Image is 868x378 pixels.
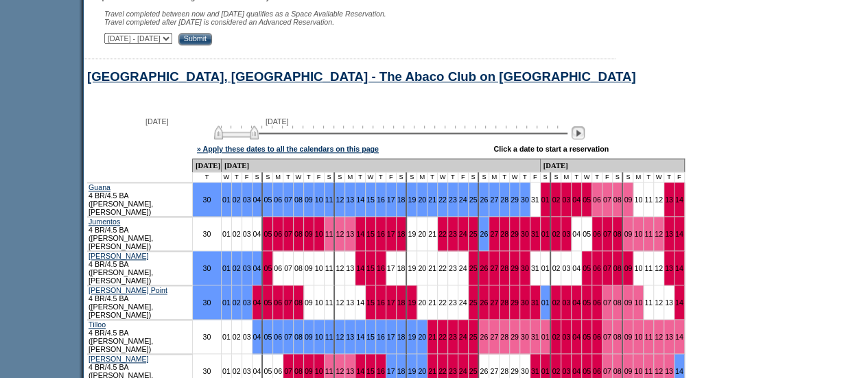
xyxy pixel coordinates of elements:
[480,264,488,272] a: 26
[469,264,478,272] a: 25
[541,230,550,238] a: 01
[438,367,447,375] a: 22
[284,264,292,272] a: 07
[222,158,541,172] td: [DATE]
[511,298,519,307] a: 29
[89,183,110,191] a: Guana
[665,230,673,238] a: 13
[356,298,364,307] a: 14
[387,367,395,375] a: 17
[222,172,232,182] td: W
[397,196,406,204] a: 18
[428,230,436,238] a: 21
[541,196,550,204] a: 01
[366,333,375,341] a: 15
[418,230,426,238] a: 20
[233,230,241,238] a: 02
[263,264,272,272] a: 05
[644,298,653,307] a: 11
[493,145,609,153] div: Click a date to start a reservation
[572,333,580,341] a: 04
[459,298,467,307] a: 24
[284,333,292,341] a: 07
[397,230,406,238] a: 18
[500,298,508,307] a: 28
[203,196,211,204] a: 30
[418,333,426,341] a: 20
[325,230,333,238] a: 11
[233,264,241,272] a: 02
[603,264,611,272] a: 07
[675,196,683,204] a: 14
[613,367,622,375] a: 08
[644,230,653,238] a: 11
[531,196,539,204] a: 31
[552,298,560,307] a: 02
[541,333,550,341] a: 01
[428,298,436,307] a: 21
[449,230,457,238] a: 23
[178,33,212,45] input: Submit
[104,10,386,18] span: Travel completed between now and [DATE] qualifies as a Space Available Reservation.
[480,230,488,238] a: 26
[366,230,375,238] a: 15
[438,333,447,341] a: 22
[294,196,303,204] a: 08
[336,264,344,272] a: 12
[294,367,303,375] a: 08
[449,298,457,307] a: 23
[253,230,261,238] a: 04
[356,230,364,238] a: 14
[243,264,251,272] a: 03
[336,333,344,341] a: 12
[459,333,467,341] a: 24
[583,264,591,272] a: 05
[480,298,488,307] a: 26
[552,230,560,238] a: 02
[274,333,282,341] a: 06
[233,367,241,375] a: 02
[294,333,303,341] a: 08
[87,69,635,84] a: [GEOGRAPHIC_DATA], [GEOGRAPHIC_DATA] - The Abaco Club on [GEOGRAPHIC_DATA]
[222,230,231,238] a: 01
[346,264,354,272] a: 13
[665,196,673,204] a: 13
[562,333,570,341] a: 03
[624,367,632,375] a: 09
[511,230,519,238] a: 29
[336,367,344,375] a: 12
[593,230,601,238] a: 06
[377,230,385,238] a: 16
[377,367,385,375] a: 16
[305,298,313,307] a: 09
[593,367,601,375] a: 06
[253,196,261,204] a: 04
[603,196,611,204] a: 07
[469,230,478,238] a: 25
[511,367,519,375] a: 29
[222,264,231,272] a: 01
[552,367,560,375] a: 02
[274,367,282,375] a: 06
[104,18,334,26] nobr: Travel completed after [DATE] is considered an Advanced Reservation.
[418,298,426,307] a: 20
[521,196,529,204] a: 30
[253,264,261,272] a: 04
[634,298,642,307] a: 10
[203,230,211,238] a: 30
[294,264,303,272] a: 08
[222,333,231,341] a: 01
[387,298,395,307] a: 17
[243,367,251,375] a: 03
[500,367,508,375] a: 28
[408,333,416,341] a: 19
[541,367,550,375] a: 01
[644,196,653,204] a: 11
[624,298,632,307] a: 09
[603,367,611,375] a: 07
[408,230,416,238] a: 19
[222,367,231,375] a: 01
[644,333,653,341] a: 11
[634,333,642,341] a: 10
[541,298,550,307] a: 01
